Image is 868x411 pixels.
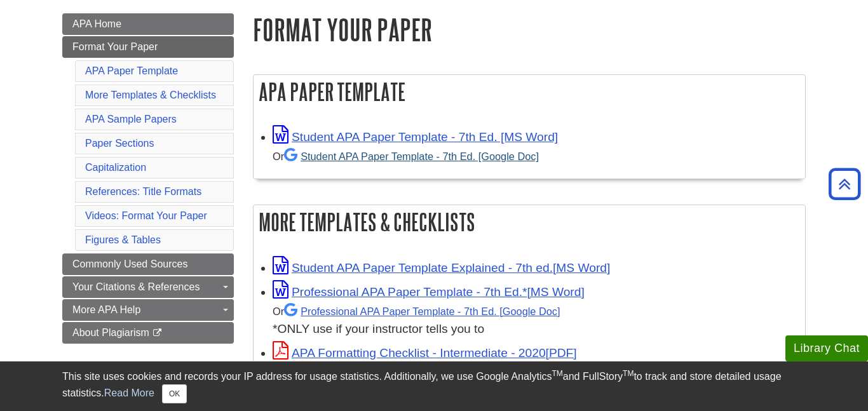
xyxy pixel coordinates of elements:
[152,329,163,337] i: This link opens in a new window
[785,335,868,361] button: Library Chat
[72,41,158,52] span: Format Your Paper
[62,369,806,403] div: This site uses cookies and records your IP address for usage statistics. Additionally, we use Goo...
[72,259,187,269] span: Commonly Used Sources
[273,302,799,339] div: *ONLY use if your instructor tells you to
[72,18,121,29] span: APA Home
[62,322,234,344] a: About Plagiarism
[273,261,610,274] a: Link opens in new window
[72,304,140,315] span: More APA Help
[85,138,154,149] a: Paper Sections
[85,162,146,173] a: Capitalization
[273,151,539,162] small: Or
[85,210,207,221] a: Videos: Format Your Paper
[273,130,558,144] a: Link opens in new window
[254,75,805,109] h2: APA Paper Template
[72,327,149,338] span: About Plagiarism
[273,306,560,317] small: Or
[85,65,178,76] a: APA Paper Template
[85,234,161,245] a: Figures & Tables
[623,369,634,378] sup: TM
[62,253,234,275] a: Commonly Used Sources
[273,285,585,299] a: Link opens in new window
[253,13,806,46] h1: Format Your Paper
[552,369,562,378] sup: TM
[273,346,577,360] a: Link opens in new window
[284,306,560,317] a: Professional APA Paper Template - 7th Ed.
[72,281,200,292] span: Your Citations & References
[62,36,234,58] a: Format Your Paper
[162,384,187,403] button: Close
[104,387,154,398] a: Read More
[254,205,805,239] h2: More Templates & Checklists
[85,90,216,100] a: More Templates & Checklists
[824,175,865,192] a: Back to Top
[85,114,177,125] a: APA Sample Papers
[85,186,201,197] a: References: Title Formats
[62,276,234,298] a: Your Citations & References
[62,13,234,344] div: Guide Page Menu
[62,13,234,35] a: APA Home
[284,151,539,162] a: Student APA Paper Template - 7th Ed. [Google Doc]
[62,299,234,321] a: More APA Help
